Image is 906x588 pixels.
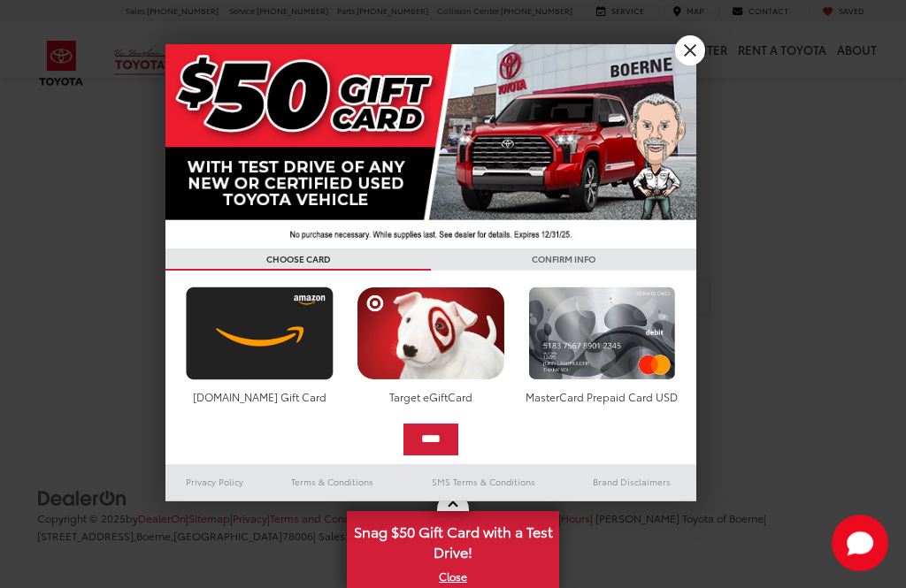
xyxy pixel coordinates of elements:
img: targetcard.png [352,286,509,380]
svg: Start Chat [832,515,888,571]
a: Terms & Conditions [265,471,400,493]
h3: CONFIRM INFO [431,248,696,271]
a: Privacy Policy [165,471,265,493]
div: Target eGiftCard [352,389,509,404]
a: Brand Disclaimers [567,471,696,493]
a: SMS Terms & Conditions [400,471,567,493]
div: MasterCard Prepaid Card USD [524,389,680,404]
span: Snag $50 Gift Card with a Test Drive! [349,513,557,567]
img: 42635_top_851395.jpg [165,44,696,248]
button: Toggle Chat Window [832,515,888,571]
img: amazoncard.png [181,286,338,380]
img: mastercard.png [524,286,680,380]
h3: CHOOSE CARD [165,248,431,271]
div: [DOMAIN_NAME] Gift Card [181,389,338,404]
